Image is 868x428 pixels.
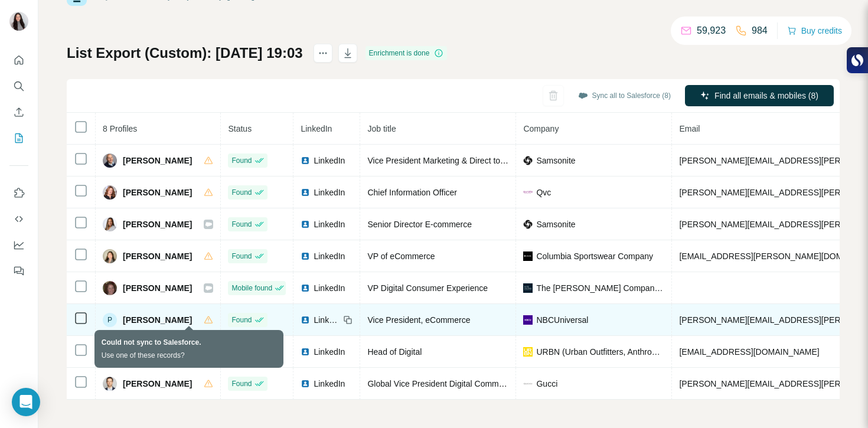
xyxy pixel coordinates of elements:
[123,187,192,198] span: [PERSON_NAME]
[9,182,28,204] button: Use Surfe on LinkedIn
[301,156,310,165] img: LinkedIn logo
[67,44,303,63] h1: List Export (Custom): [DATE] 19:03
[9,260,28,282] button: Feedback
[301,220,310,229] img: LinkedIn logo
[523,379,533,388] img: company-logo
[123,155,192,166] span: [PERSON_NAME]
[787,22,842,39] button: Buy credits
[123,250,192,262] span: [PERSON_NAME]
[301,124,332,133] span: LinkedIn
[536,282,664,294] span: The [PERSON_NAME] Companies Inc.
[9,50,28,71] button: Quick start
[536,250,653,262] span: Columbia Sportswear Company
[314,218,345,230] span: LinkedIn
[367,220,472,229] span: Senior Director E-commerce
[231,187,252,198] span: Found
[103,185,117,200] img: Avatar
[231,283,272,293] span: Mobile found
[103,249,117,263] img: Avatar
[103,281,117,295] img: Avatar
[9,128,28,149] button: My lists
[523,220,533,229] img: company-logo
[231,219,252,230] span: Found
[103,313,117,327] div: P
[523,156,533,165] img: company-logo
[103,377,117,391] img: Avatar
[367,283,488,293] span: VP Digital Consumer Experience
[103,153,117,168] img: Avatar
[231,251,252,262] span: Found
[103,124,137,133] span: 8 Profiles
[9,12,28,31] img: Avatar
[523,124,559,133] span: Company
[9,234,28,256] button: Dashboard
[679,124,700,133] span: Email
[103,345,117,359] img: Avatar
[231,315,252,325] span: Found
[536,155,575,166] span: Samsonite
[103,217,117,231] img: Avatar
[367,315,470,325] span: Vice President, eCommerce
[12,388,40,416] div: Open Intercom Messenger
[301,347,310,357] img: LinkedIn logo
[523,191,533,194] img: company-logo
[367,188,456,197] span: Chief Information Officer
[314,314,340,326] span: LinkedIn
[231,347,252,357] span: Found
[123,282,192,294] span: [PERSON_NAME]
[536,218,575,230] span: Samsonite
[301,379,310,388] img: LinkedIn logo
[231,378,252,389] span: Found
[231,155,252,166] span: Found
[123,378,192,390] span: [PERSON_NAME]
[752,24,768,38] p: 984
[314,282,345,294] span: LinkedIn
[367,347,422,357] span: Head of Digital
[314,346,345,358] span: LinkedIn
[367,156,540,165] span: Vice President Marketing & Direct to Consumer
[536,346,664,358] span: URBN (Urban Outfitters, Anthropologie Group, Free People, & Vetri...
[714,90,818,102] span: Find all emails & mobiles (8)
[367,251,435,261] span: VP of eCommerce
[523,283,533,293] img: company-logo
[536,378,557,390] span: Gucci
[301,315,310,325] img: LinkedIn logo
[570,87,679,104] button: Sync all to Salesforce (8)
[314,378,345,390] span: LinkedIn
[697,24,726,38] p: 59,923
[9,102,28,123] button: Enrich CSV
[228,124,252,133] span: Status
[367,379,576,388] span: Global Vice President Digital Commercial & Performance
[314,250,345,262] span: LinkedIn
[523,347,533,357] img: company-logo
[523,315,533,325] img: company-logo
[314,44,332,63] button: actions
[123,314,192,326] span: [PERSON_NAME]
[123,346,192,358] span: [PERSON_NAME]
[523,251,533,261] img: company-logo
[9,76,28,97] button: Search
[314,155,345,166] span: LinkedIn
[366,46,448,60] div: Enrichment is done
[301,283,310,293] img: LinkedIn logo
[679,347,819,357] span: [EMAIL_ADDRESS][DOMAIN_NAME]
[685,85,834,106] button: Find all emails & mobiles (8)
[123,218,192,230] span: [PERSON_NAME]
[9,208,28,230] button: Use Surfe API
[301,251,310,261] img: LinkedIn logo
[536,314,588,326] span: NBCUniversal
[301,188,310,197] img: LinkedIn logo
[536,187,551,198] span: Qvc
[314,187,345,198] span: LinkedIn
[367,124,396,133] span: Job title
